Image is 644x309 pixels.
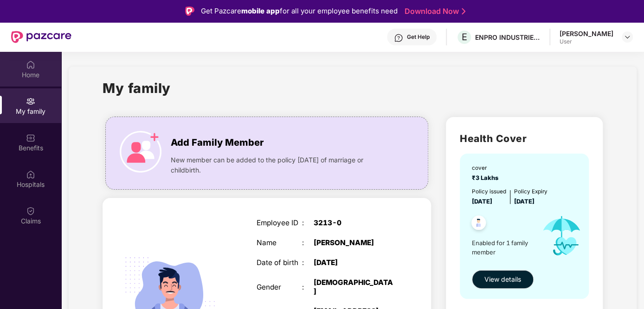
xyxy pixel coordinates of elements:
[120,131,161,173] img: icon
[302,219,314,227] div: :
[302,259,314,267] div: :
[462,31,467,43] span: E
[460,131,589,146] h2: Health Cover
[257,259,302,267] div: Date of birth
[26,60,35,69] img: svg+xml;base64,PHN2ZyBpZD0iSG9tZSIgeG1sbnM9Imh0dHA6Ly93d3cudzMub3JnLzIwMDAvc3ZnIiB3aWR0aD0iMjAiIG...
[462,6,465,16] img: Stroke
[560,38,613,45] div: User
[405,6,463,16] a: Download Now
[26,97,35,106] img: svg+xml;base64,PHN2ZyB3aWR0aD0iMjAiIGhlaWdodD0iMjAiIHZpZXdCb3g9IjAgMCAyMCAyMCIgZmlsbD0ibm9uZSIgeG...
[394,33,403,43] img: svg+xml;base64,PHN2ZyBpZD0iSGVscC0zMngzMiIgeG1sbnM9Imh0dHA6Ly93d3cudzMub3JnLzIwMDAvc3ZnIiB3aWR0aD...
[314,259,393,267] div: [DATE]
[26,206,35,216] img: svg+xml;base64,PHN2ZyBpZD0iQ2xhaW0iIHhtbG5zPSJodHRwOi8vd3d3LnczLm9yZy8yMDAwL3N2ZyIgd2lkdGg9IjIwIi...
[472,198,492,205] span: [DATE]
[407,33,430,41] div: Get Help
[302,239,314,247] div: :
[475,33,540,42] div: ENPRO INDUSTRIES PVT LTD
[11,31,71,43] img: New Pazcare Logo
[201,6,398,17] div: Get Pazcare for all your employee benefits need
[257,283,302,291] div: Gender
[302,283,314,291] div: :
[257,219,302,227] div: Employee ID
[103,78,171,99] h1: My family
[484,274,521,284] span: View details
[171,155,392,175] span: New member can be added to the policy [DATE] of marriage or childbirth.
[514,198,535,205] span: [DATE]
[467,213,490,235] img: svg+xml;base64,PHN2ZyB4bWxucz0iaHR0cDovL3d3dy53My5vcmcvMjAwMC9zdmciIHdpZHRoPSI0OC45NDMiIGhlaWdodD...
[241,6,280,15] strong: mobile app
[560,29,613,38] div: [PERSON_NAME]
[472,270,534,289] button: View details
[26,170,35,179] img: svg+xml;base64,PHN2ZyBpZD0iSG9zcGl0YWxzIiB4bWxucz0iaHR0cDovL3d3dy53My5vcmcvMjAwMC9zdmciIHdpZHRoPS...
[257,239,302,247] div: Name
[534,206,589,266] img: icon
[624,33,631,41] img: svg+xml;base64,PHN2ZyBpZD0iRHJvcGRvd24tMzJ4MzIiIHhtbG5zPSJodHRwOi8vd3d3LnczLm9yZy8yMDAwL3N2ZyIgd2...
[26,133,35,142] img: svg+xml;base64,PHN2ZyBpZD0iQmVuZWZpdHMiIHhtbG5zPSJodHRwOi8vd3d3LnczLm9yZy8yMDAwL3N2ZyIgd2lkdGg9Ij...
[171,136,264,150] span: Add Family Member
[472,174,501,181] span: ₹3 Lakhs
[472,187,506,196] div: Policy issued
[472,238,534,257] span: Enabled for 1 family member
[472,164,501,173] div: cover
[314,219,393,227] div: 3213-0
[314,278,393,296] div: [DEMOGRAPHIC_DATA]
[185,6,194,16] img: Logo
[314,239,393,247] div: [PERSON_NAME]
[514,187,547,196] div: Policy Expiry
